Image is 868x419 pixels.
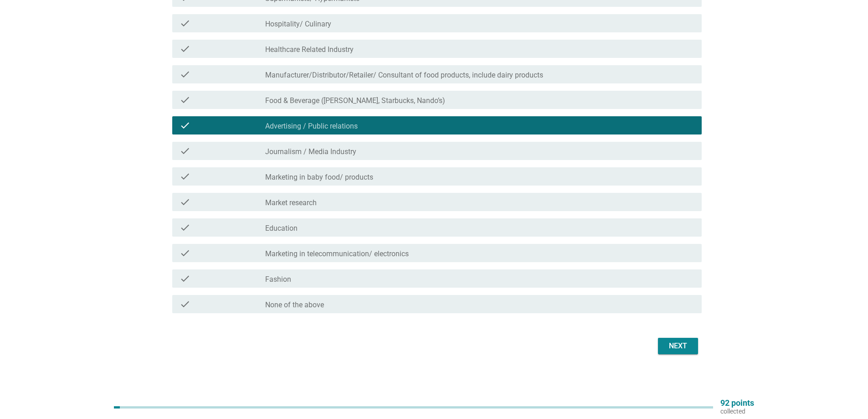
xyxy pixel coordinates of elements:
[665,341,691,352] div: Next
[265,249,409,259] label: Marketing in telecommunication/ electronics
[180,94,190,105] i: check
[265,45,354,54] label: Healthcare Related Industry
[265,147,356,156] label: Journalism / Media Industry
[180,120,190,131] i: check
[265,173,373,182] label: Marketing in baby food/ products
[180,222,190,233] i: check
[720,407,754,415] p: collected
[180,69,190,80] i: check
[265,198,317,207] label: Market research
[720,399,754,407] p: 92 points
[180,18,190,29] i: check
[180,43,190,54] i: check
[265,122,358,131] label: Advertising / Public relations
[658,338,698,354] button: Next
[180,299,190,310] i: check
[180,248,190,259] i: check
[180,273,190,284] i: check
[180,145,190,156] i: check
[180,197,190,207] i: check
[265,96,445,105] label: Food & Beverage ([PERSON_NAME], Starbucks, Nando’s)
[265,275,291,284] label: Fashion
[265,224,298,233] label: Education
[180,171,190,182] i: check
[265,20,331,29] label: Hospitality/ Culinary
[265,71,543,80] label: Manufacturer/Distributor/Retailer/ Consultant of food products, include dairy products
[265,300,324,310] label: None of the above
